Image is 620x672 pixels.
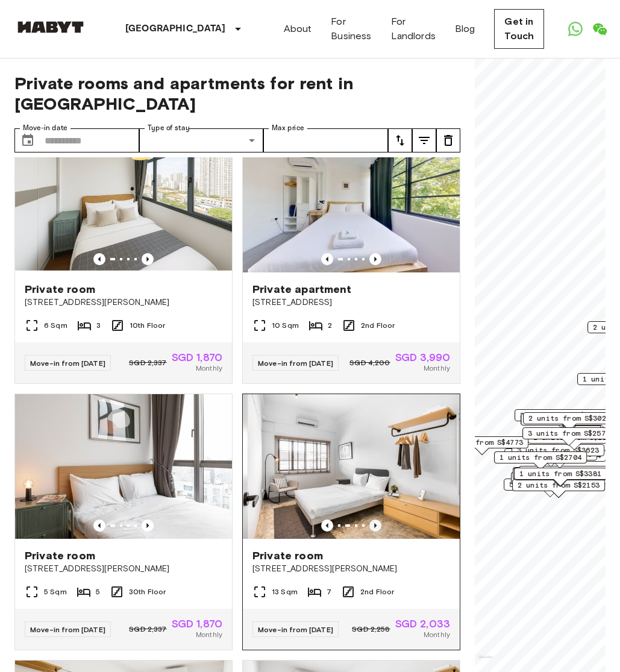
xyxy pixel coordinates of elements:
[25,563,222,575] span: [STREET_ADDRESS][PERSON_NAME]
[196,629,222,640] span: Monthly
[512,479,605,498] div: Map marker
[44,320,67,331] span: 6 Sqm
[331,14,371,43] a: For Business
[272,123,304,133] label: Max price
[360,586,394,597] span: 2nd Floor
[511,472,604,491] div: Map marker
[522,427,615,446] div: Map marker
[436,128,460,152] button: tune
[129,586,166,597] span: 30th Floor
[242,127,460,384] a: Marketing picture of unit SG-01-054-006-01Previous imagePrevious imagePrivate apartment[STREET_AD...
[25,548,95,563] span: Private room
[172,352,222,363] span: SGD 1,870
[130,320,166,331] span: 10th Floor
[14,21,87,33] img: Habyt
[14,127,233,384] a: Marketing picture of unit SG-01-116-001-02Previous imagePrevious imagePrivate room[STREET_ADDRESS...
[424,629,450,640] span: Monthly
[327,586,331,597] span: 7
[242,394,460,650] a: Marketing picture of unit SG-01-078-001-05Marketing picture of unit SG-01-078-001-05Previous imag...
[395,618,450,629] span: SGD 2,033
[455,22,475,36] a: Blog
[96,586,100,597] span: 5
[30,625,105,634] span: Move-in from [DATE]
[523,412,616,431] div: Map marker
[96,320,101,331] span: 3
[125,22,226,36] p: [GEOGRAPHIC_DATA]
[494,451,587,470] div: Map marker
[369,253,381,265] button: Previous image
[284,22,312,36] a: About
[509,479,591,490] span: 5 units from S$1680
[252,563,450,575] span: [STREET_ADDRESS][PERSON_NAME]
[23,123,67,133] label: Move-in date
[514,468,607,486] div: Map marker
[196,363,222,374] span: Monthly
[25,282,95,297] span: Private room
[528,428,610,439] span: 3 units from S$2573
[512,444,604,463] div: Map marker
[504,479,597,497] div: Map marker
[328,320,332,331] span: 2
[272,586,298,597] span: 13 Sqm
[93,253,105,265] button: Previous image
[258,359,333,368] span: Move-in from [DATE]
[517,445,599,456] span: 3 units from S$3623
[521,413,618,432] div: Map marker
[272,320,299,331] span: 10 Sqm
[142,253,154,265] button: Previous image
[349,357,390,368] span: SGD 4,200
[321,520,333,532] button: Previous image
[258,625,333,634] span: Move-in from [DATE]
[369,520,381,532] button: Previous image
[14,394,233,650] a: Marketing picture of unit SG-01-113-001-04Previous imagePrevious imagePrivate room[STREET_ADDRESS...
[252,548,323,563] span: Private room
[30,359,105,368] span: Move-in from [DATE]
[436,436,528,455] div: Map marker
[361,320,395,331] span: 2nd Floor
[528,413,610,424] span: 2 units from S$3024
[395,352,450,363] span: SGD 3,990
[142,520,154,532] button: Previous image
[520,410,602,421] span: 3 units from S$1985
[499,452,581,463] span: 1 units from S$2704
[16,128,40,152] button: Choose date
[44,586,67,597] span: 5 Sqm
[352,624,390,635] span: SGD 2,258
[129,624,166,635] span: SGD 2,337
[424,363,450,374] span: Monthly
[252,297,450,309] span: [STREET_ADDRESS]
[93,520,105,532] button: Previous image
[14,73,460,114] span: Private rooms and apartments for rent in [GEOGRAPHIC_DATA]
[129,357,166,368] span: SGD 2,337
[441,437,523,448] span: 1 units from S$4773
[587,17,612,41] a: Open WeChat
[148,123,190,133] label: Type of stay
[321,253,333,265] button: Previous image
[15,128,232,272] img: Marketing picture of unit SG-01-116-001-02
[494,9,544,49] a: Get in Touch
[563,17,587,41] a: Open WhatsApp
[388,128,412,152] button: tune
[519,468,601,479] span: 1 units from S$3381
[513,468,606,486] div: Map marker
[243,394,460,539] img: Marketing picture of unit SG-01-078-001-05
[252,282,352,297] span: Private apartment
[243,128,460,272] img: Marketing picture of unit SG-01-054-006-01
[391,14,436,43] a: For Landlords
[25,297,222,309] span: [STREET_ADDRESS][PERSON_NAME]
[478,655,492,669] a: Mapbox logo
[172,618,222,629] span: SGD 1,870
[15,394,232,539] img: Marketing picture of unit SG-01-113-001-04
[412,128,436,152] button: tune
[515,409,607,428] div: Map marker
